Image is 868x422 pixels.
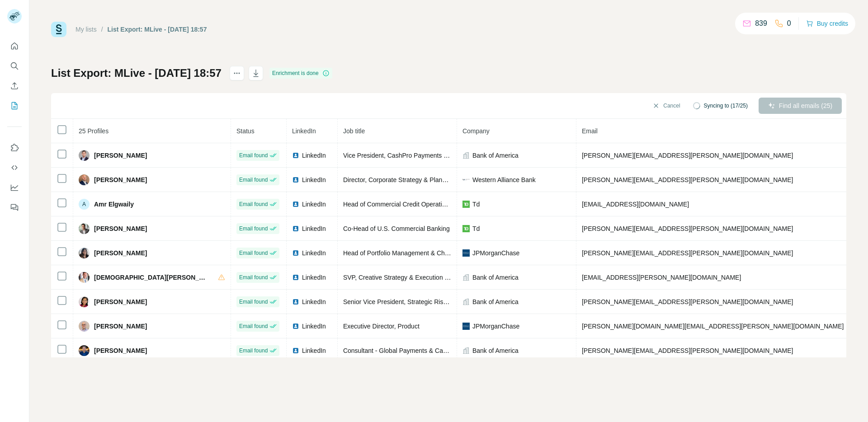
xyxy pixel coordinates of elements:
[582,201,689,208] span: [EMAIL_ADDRESS][DOMAIN_NAME]
[582,274,741,281] span: [EMAIL_ADDRESS][PERSON_NAME][DOMAIN_NAME]
[302,224,326,233] span: LinkedIn
[646,98,686,114] button: Cancel
[7,58,22,74] button: Search
[343,274,554,281] span: SVP, Creative Strategy & Execution for In-house enterprise creative agency
[302,322,326,331] span: LinkedIn
[51,22,66,37] img: Surfe Logo
[79,296,90,307] img: Avatar
[472,249,519,258] span: JPMorganChase
[7,199,22,216] button: Feedback
[462,225,470,232] img: company-logo
[343,323,420,330] span: Executive Director, Product
[79,248,90,258] img: Avatar
[94,175,147,184] span: [PERSON_NAME]
[582,347,793,354] span: [PERSON_NAME][EMAIL_ADDRESS][PERSON_NAME][DOMAIN_NAME]
[79,150,90,161] img: Avatar
[302,273,326,282] span: LinkedIn
[292,274,299,281] img: LinkedIn logo
[79,345,90,356] img: Avatar
[472,175,536,184] span: Western Alliance Bank
[7,179,22,196] button: Dashboard
[7,38,22,54] button: Quick start
[239,347,268,355] span: Email found
[292,225,299,232] img: LinkedIn logo
[302,346,326,355] span: LinkedIn
[582,225,793,232] span: [PERSON_NAME][EMAIL_ADDRESS][PERSON_NAME][DOMAIN_NAME]
[343,225,450,232] span: Co-Head of U.S. Commercial Banking
[239,322,268,330] span: Email found
[462,249,470,257] img: company-logo
[94,346,147,355] span: [PERSON_NAME]
[302,151,326,160] span: LinkedIn
[94,297,147,306] span: [PERSON_NAME]
[269,68,332,79] div: Enrichment is done
[462,179,470,180] img: company-logo
[704,102,748,110] span: Syncing to (17/25)
[239,298,268,306] span: Email found
[94,200,134,209] span: Amr Elgwaily
[302,175,326,184] span: LinkedIn
[239,176,268,184] span: Email found
[292,127,316,135] span: LinkedIn
[94,273,209,282] span: [DEMOGRAPHIC_DATA][PERSON_NAME]
[472,200,480,209] span: Td
[582,176,793,183] span: [PERSON_NAME][EMAIL_ADDRESS][PERSON_NAME][DOMAIN_NAME]
[472,273,519,282] span: Bank of America
[292,152,299,159] img: LinkedIn logo
[239,273,268,281] span: Email found
[79,223,90,234] img: Avatar
[101,25,103,34] li: /
[755,18,767,29] p: 839
[343,347,515,354] span: Consultant - Global Payments & Card Architecture & Strategy
[292,176,299,183] img: LinkedIn logo
[94,249,147,258] span: [PERSON_NAME]
[582,127,598,135] span: Email
[343,152,492,159] span: Vice President, CashPro Payments Product Manager
[94,322,147,331] span: [PERSON_NAME]
[302,249,326,258] span: LinkedIn
[582,298,793,305] span: [PERSON_NAME][EMAIL_ADDRESS][PERSON_NAME][DOMAIN_NAME]
[94,151,147,160] span: [PERSON_NAME]
[343,298,485,305] span: Senior Vice President, Strategic Risk Management
[236,127,255,135] span: Status
[292,201,299,208] img: LinkedIn logo
[292,323,299,330] img: LinkedIn logo
[239,200,268,208] span: Email found
[75,26,97,33] a: My lists
[7,159,22,176] button: Use Surfe API
[302,297,326,306] span: LinkedIn
[343,201,483,208] span: Head of Commercial Credit Operations & Delivery
[239,225,268,233] span: Email found
[343,249,533,257] span: Head of Portfolio Management & Chief of Staff for Commercial Card
[343,127,365,135] span: Job title
[806,17,848,30] button: Buy credits
[462,127,490,135] span: Company
[94,224,147,233] span: [PERSON_NAME]
[582,249,793,257] span: [PERSON_NAME][EMAIL_ADDRESS][PERSON_NAME][DOMAIN_NAME]
[472,346,519,355] span: Bank of America
[472,224,480,233] span: Td
[787,18,791,29] p: 0
[462,201,470,208] img: company-logo
[230,66,244,80] button: actions
[239,249,268,257] span: Email found
[472,297,519,306] span: Bank of America
[302,200,326,209] span: LinkedIn
[7,140,22,156] button: Use Surfe on LinkedIn
[462,323,470,330] img: company-logo
[343,176,454,183] span: Director, Corporate Strategy & Planning
[79,174,90,185] img: Avatar
[79,199,90,210] div: A
[79,127,108,135] span: 25 Profiles
[292,298,299,305] img: LinkedIn logo
[51,66,222,80] h1: List Export: MLive - [DATE] 18:57
[79,321,90,332] img: Avatar
[582,323,844,330] span: [PERSON_NAME][DOMAIN_NAME][EMAIL_ADDRESS][PERSON_NAME][DOMAIN_NAME]
[79,272,90,283] img: Avatar
[108,25,207,34] div: List Export: MLive - [DATE] 18:57
[292,347,299,354] img: LinkedIn logo
[7,78,22,94] button: Enrich CSV
[239,151,268,159] span: Email found
[7,98,22,114] button: My lists
[582,152,793,159] span: [PERSON_NAME][EMAIL_ADDRESS][PERSON_NAME][DOMAIN_NAME]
